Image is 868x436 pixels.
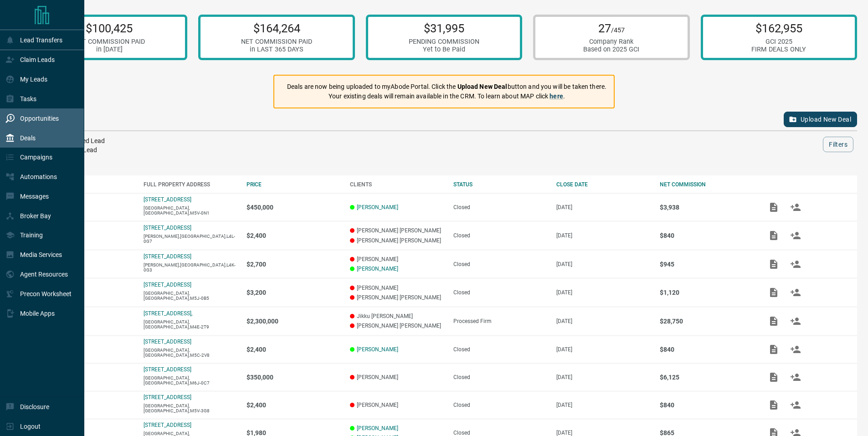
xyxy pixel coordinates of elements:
span: Add / View Documents [763,204,785,210]
div: Closed [453,374,548,380]
p: Your existing deals will remain available in the CRM. To learn about MAP click . [287,92,606,101]
p: $350,000 [247,374,341,381]
a: [STREET_ADDRESS], [144,310,192,317]
p: $162,955 [751,21,806,35]
p: 27 [583,21,639,35]
span: Add / View Documents [763,429,785,436]
span: Add / View Documents [763,346,785,352]
p: [DATE] [556,204,651,210]
strong: Upload New Deal [457,83,508,90]
p: Jikku [PERSON_NAME] [350,313,444,319]
div: Yet to Be Paid [409,46,479,53]
p: [DATE] [556,402,651,408]
div: in [DATE] [74,46,145,53]
a: [STREET_ADDRESS] [144,422,191,428]
span: Add / View Documents [763,232,785,238]
p: [GEOGRAPHIC_DATA],[GEOGRAPHIC_DATA],M6J-0C7 [144,375,238,385]
div: Closed [453,289,548,296]
p: [PERSON_NAME] [PERSON_NAME] [350,323,444,329]
div: PRICE [247,181,341,188]
span: Add / View Documents [763,401,785,408]
p: $2,400 [247,401,341,409]
p: $31,995 [409,21,479,35]
p: Lease - Co-Op [40,430,134,436]
div: Closed [453,261,548,267]
a: [STREET_ADDRESS] [144,253,191,260]
p: [STREET_ADDRESS] [144,196,191,203]
p: [PERSON_NAME] [350,374,444,380]
p: [PERSON_NAME] [PERSON_NAME] [350,237,444,244]
p: $2,700 [247,261,341,268]
div: FIRM DEALS ONLY [751,46,806,53]
span: Match Clients [785,429,806,436]
span: Match Clients [785,401,806,408]
span: Add / View Documents [763,374,785,380]
div: NET COMMISSION [660,181,754,188]
p: [DATE] [556,289,651,296]
a: [STREET_ADDRESS] [144,366,191,373]
p: [PERSON_NAME] [350,285,444,291]
p: $28,750 [660,318,754,325]
a: [PERSON_NAME] [357,425,398,431]
a: [STREET_ADDRESS] [144,282,191,288]
div: Based on 2025 GCI [583,46,639,53]
div: PENDING COMMISSION [409,38,479,46]
p: Purchase - Co-Op [40,374,134,380]
p: [GEOGRAPHIC_DATA],[GEOGRAPHIC_DATA],M4E-2T9 [144,319,238,329]
a: [PERSON_NAME] [357,204,398,210]
p: Lease - Co-Op [40,261,134,267]
p: $2,300,000 [247,318,341,325]
p: $3,200 [247,289,341,296]
p: Purchase - Co-Op [40,318,134,324]
div: Closed [453,204,548,210]
span: Match Clients [785,374,806,380]
span: Match Clients [785,261,806,267]
div: in LAST 365 DAYS [241,46,312,53]
div: FULL PROPERTY ADDRESS [144,181,238,188]
a: here [550,92,563,100]
p: $945 [660,261,754,268]
div: CLOSE DATE [556,181,651,188]
p: Lease - Co-Op [40,289,134,296]
p: [DATE] [556,232,651,239]
span: Match Clients [785,318,806,324]
div: GCI 2025 [751,38,806,46]
a: [STREET_ADDRESS] [144,225,191,231]
p: $100,425 [74,21,145,35]
a: [PERSON_NAME] [357,346,398,353]
p: [DATE] [556,374,651,380]
span: Match Clients [785,204,806,210]
p: [PERSON_NAME] [350,256,444,262]
p: $1,120 [660,289,754,296]
p: [PERSON_NAME] [350,402,444,408]
div: NET COMMISSION PAID [241,38,312,46]
div: Closed [453,346,548,353]
p: $6,125 [660,374,754,381]
p: [DATE] [556,346,651,353]
p: [GEOGRAPHIC_DATA],[GEOGRAPHIC_DATA],M5V-3G8 [144,403,238,413]
p: [STREET_ADDRESS] [144,339,191,345]
p: $840 [660,232,754,239]
div: DEAL TYPE [40,181,134,188]
p: $840 [660,346,754,353]
span: Match Clients [785,289,806,295]
p: [PERSON_NAME] [PERSON_NAME] [350,227,444,234]
div: Company Rank [583,38,639,46]
p: Lease - Co-Op [40,402,134,408]
p: $2,400 [247,346,341,353]
p: [PERSON_NAME],[GEOGRAPHIC_DATA],L4L-0G7 [144,234,238,244]
p: [GEOGRAPHIC_DATA],[GEOGRAPHIC_DATA],M5J-0B5 [144,291,238,301]
p: $2,400 [247,232,341,239]
button: Upload New Deal [784,112,857,127]
p: Purchase - Co-Op [40,204,134,210]
div: STATUS [453,181,548,188]
p: [PERSON_NAME],[GEOGRAPHIC_DATA],L4K-0G3 [144,262,238,272]
a: [PERSON_NAME] [357,266,398,272]
div: Closed [453,430,548,436]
